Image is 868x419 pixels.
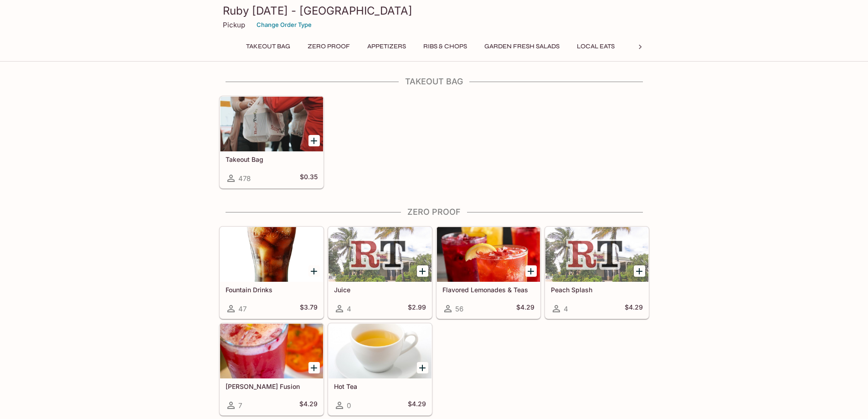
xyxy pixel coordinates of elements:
[437,227,540,282] div: Flavored Lemonades & Teas
[408,400,426,411] h5: $4.29
[516,303,534,314] h5: $4.29
[219,77,649,87] h4: Takeout Bag
[634,265,645,277] button: Add Peach Splash
[545,227,648,282] div: Peach Splash
[219,207,649,217] h4: Zero Proof
[418,40,472,53] button: Ribs & Chops
[329,324,431,378] div: Hot Tea
[308,362,320,373] button: Add Berry Fusion
[308,265,320,277] button: Add Fountain Drinks
[455,305,463,313] span: 56
[223,21,245,29] p: Pickup
[329,227,431,282] div: Juice
[238,174,251,183] span: 478
[625,303,643,314] h5: $4.29
[220,227,324,319] a: Fountain Drinks47$3.79
[328,227,432,319] a: Juice4$2.99
[223,4,646,18] h3: Ruby [DATE] - [GEOGRAPHIC_DATA]
[525,265,537,277] button: Add Flavored Lemonades & Teas
[347,305,351,313] span: 4
[220,97,323,151] div: Takeout Bag
[238,305,247,313] span: 47
[220,96,324,188] a: Takeout Bag478$0.35
[220,323,324,415] a: [PERSON_NAME] Fusion7$4.29
[252,18,316,32] button: Change Order Type
[437,227,540,319] a: Flavored Lemonades & Teas56$4.29
[572,40,620,53] button: Local Eats
[328,323,432,415] a: Hot Tea0$4.29
[408,303,426,314] h5: $2.99
[479,40,565,53] button: Garden Fresh Salads
[220,324,323,378] div: Berry Fusion
[334,286,426,294] h5: Juice
[226,383,318,390] h5: [PERSON_NAME] Fusion
[347,401,351,410] span: 0
[299,400,318,411] h5: $4.29
[362,40,411,53] button: Appetizers
[238,401,242,410] span: 7
[442,286,534,294] h5: Flavored Lemonades & Teas
[300,303,318,314] h5: $3.79
[241,40,295,53] button: Takeout Bag
[300,173,318,184] h5: $0.35
[551,286,643,294] h5: Peach Splash
[545,227,649,319] a: Peach Splash4$4.29
[334,383,426,390] h5: Hot Tea
[308,135,320,146] button: Add Takeout Bag
[564,305,568,313] span: 4
[226,286,318,294] h5: Fountain Drinks
[417,362,428,373] button: Add Hot Tea
[417,265,428,277] button: Add Juice
[220,227,323,282] div: Fountain Drinks
[226,155,318,163] h5: Takeout Bag
[303,40,355,53] button: Zero Proof
[627,40,668,53] button: Chicken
